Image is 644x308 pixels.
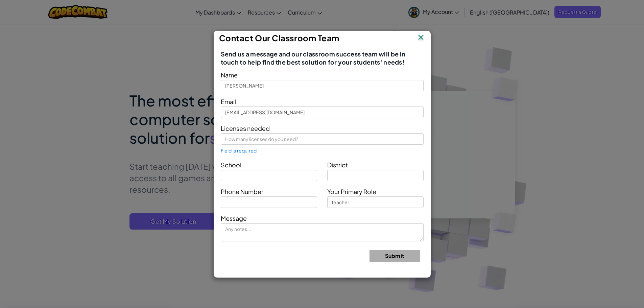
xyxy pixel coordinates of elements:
[327,188,376,195] span: Your Primary Role
[221,124,270,132] span: Licenses needed
[327,161,348,169] span: District
[221,71,238,79] span: Name
[221,161,241,169] span: School
[416,33,425,43] img: IconClose.svg
[221,133,424,145] input: How many licenses do you need?
[369,250,420,262] button: Submit
[219,33,340,43] span: Contact Our Classroom Team
[221,98,236,105] span: Email
[221,148,257,153] span: Field is required
[327,196,424,208] input: Teacher, Principal, etc.
[221,188,263,195] span: Phone Number
[221,50,424,66] span: Send us a message and our classroom success team will be in touch to help find the best solution ...
[221,214,247,222] span: Message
